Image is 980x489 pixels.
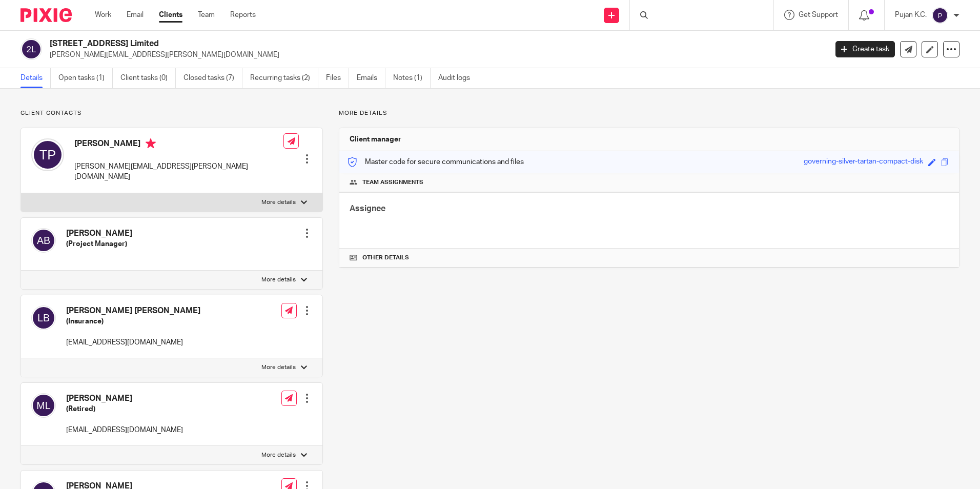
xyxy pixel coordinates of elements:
[21,8,72,22] img: Pixie
[66,305,200,316] h4: [PERSON_NAME] [PERSON_NAME]
[261,451,296,459] p: More details
[230,10,256,20] a: Reports
[347,157,524,167] p: Master code for secure communications and files
[66,228,132,239] h4: [PERSON_NAME]
[66,404,183,414] h5: (Retired)
[932,7,948,24] img: svg%3E
[183,68,242,88] a: Closed tasks (7)
[393,68,431,88] a: Notes (1)
[261,198,296,207] p: More details
[21,109,323,117] p: Client contacts
[66,316,200,327] h5: (Insurance)
[438,68,478,88] a: Audit logs
[250,68,318,88] a: Recurring tasks (2)
[95,10,111,20] a: Work
[350,205,385,213] span: Assignee
[362,254,409,262] span: Other details
[21,68,51,88] a: Details
[50,38,666,49] h2: [STREET_ADDRESS] Limited
[357,68,385,88] a: Emails
[350,134,401,145] h3: Client manager
[74,138,283,151] h4: [PERSON_NAME]
[922,41,938,57] a: Edit client
[261,363,296,372] p: More details
[127,10,144,20] a: Email
[900,41,916,57] a: Send new email
[326,68,349,88] a: Files
[66,393,183,404] h4: [PERSON_NAME]
[261,276,296,284] p: More details
[799,11,838,18] span: Get Support
[941,158,949,166] span: Copy to clipboard
[31,305,56,330] img: svg%3E
[66,239,132,249] h5: (Project Manager)
[835,41,895,57] a: Create task
[159,10,182,20] a: Clients
[804,156,923,168] div: governing-silver-tartan-compact-disk
[146,138,156,149] i: Primary
[120,68,176,88] a: Client tasks (0)
[339,109,959,117] p: More details
[21,38,42,60] img: svg%3E
[66,337,200,348] p: [EMAIL_ADDRESS][DOMAIN_NAME]
[66,425,183,435] p: [EMAIL_ADDRESS][DOMAIN_NAME]
[895,10,927,20] p: Pujan K.C.
[74,161,283,182] p: [PERSON_NAME][EMAIL_ADDRESS][PERSON_NAME][DOMAIN_NAME]
[31,393,56,418] img: svg%3E
[31,228,56,253] img: svg%3E
[58,68,113,88] a: Open tasks (1)
[198,10,215,20] a: Team
[31,138,64,171] img: svg%3E
[928,158,936,166] span: Edit code
[362,178,423,187] span: Team assignments
[50,50,820,60] p: [PERSON_NAME][EMAIL_ADDRESS][PERSON_NAME][DOMAIN_NAME]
